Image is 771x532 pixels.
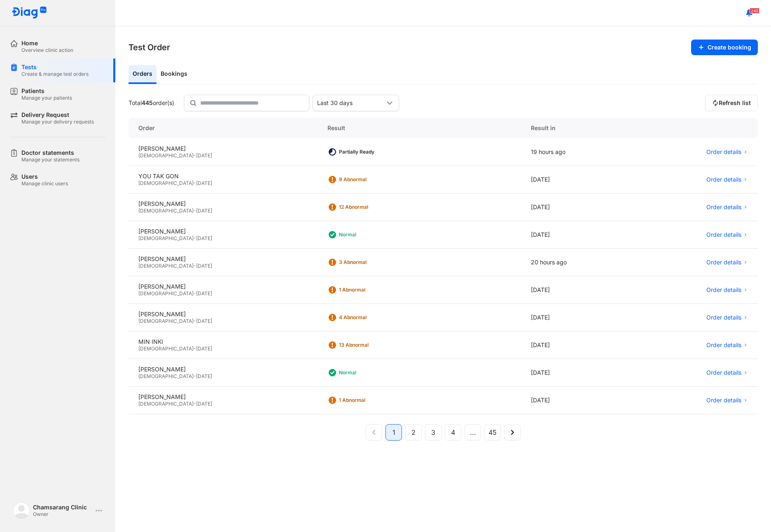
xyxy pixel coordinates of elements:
div: Manage your statements [21,156,79,163]
span: [DEMOGRAPHIC_DATA] [138,152,194,159]
span: 3 [431,427,435,437]
div: Bookings [157,65,192,84]
div: MIN INKI [138,338,308,345]
span: - [194,318,196,324]
div: Order [128,118,318,138]
div: Orders [128,65,157,84]
div: 4 Abnormal [339,314,405,321]
div: Users [21,173,68,180]
span: Order details [706,259,741,266]
span: [DATE] [196,290,212,296]
span: 240 [750,8,759,14]
span: - [194,263,196,269]
span: - [194,235,196,241]
div: Normal [339,231,405,238]
div: Manage your delivery requests [21,119,94,125]
div: Tests [21,63,89,71]
span: Order details [706,369,741,376]
div: 19 hours ago [521,138,633,166]
span: [DATE] [196,152,212,159]
span: 1 [393,427,395,437]
span: Order details [706,176,741,183]
div: 9 Abnormal [339,176,405,183]
span: [DEMOGRAPHIC_DATA] [138,290,194,296]
div: [PERSON_NAME] [138,145,308,152]
span: - [194,401,196,407]
span: - [194,345,196,352]
div: [PERSON_NAME] [138,200,308,208]
span: [DEMOGRAPHIC_DATA] [138,345,194,352]
span: Order details [706,397,741,404]
span: 45 [488,427,497,437]
div: [DATE] [521,166,633,194]
span: [DEMOGRAPHIC_DATA] [138,373,194,379]
div: [PERSON_NAME] [138,283,308,290]
div: Result in [521,118,633,138]
div: Normal [339,369,405,376]
div: Overview clinic action [21,47,73,54]
span: - [194,373,196,379]
span: Order details [706,148,741,156]
img: logo [12,7,47,19]
h3: Test Order [128,42,170,53]
span: [DATE] [196,373,212,379]
button: 2 [405,424,422,441]
div: 13 Abnormal [339,342,405,348]
div: 1 Abnormal [339,287,405,293]
span: 4 [451,427,455,437]
div: Manage your patients [21,95,72,101]
span: [DEMOGRAPHIC_DATA] [138,208,194,214]
span: [DEMOGRAPHIC_DATA] [138,263,194,269]
span: 445 [142,99,153,106]
span: 2 [411,427,416,437]
div: Home [21,40,73,47]
span: - [194,208,196,214]
span: Order details [706,341,741,349]
div: [DATE] [521,221,633,249]
span: Refresh list [719,99,751,107]
div: 12 Abnormal [339,204,405,210]
div: 3 Abnormal [339,259,405,266]
span: Order details [706,203,741,211]
button: Create booking [691,40,758,55]
span: [DATE] [196,208,212,214]
div: [PERSON_NAME] [138,228,308,235]
div: [PERSON_NAME] [138,255,308,263]
button: ... [465,424,481,441]
span: [DATE] [196,345,212,352]
div: Chamsarang Clinic [33,504,92,511]
span: [DEMOGRAPHIC_DATA] [138,401,194,407]
div: Result [318,118,521,138]
div: [DATE] [521,304,633,331]
div: 1 Abnormal [339,397,405,404]
div: 20 hours ago [521,249,633,276]
span: [DATE] [196,180,212,186]
div: Patients [21,87,72,95]
span: Order details [706,314,741,321]
div: Partially Ready [339,149,405,155]
button: 4 [445,424,461,441]
span: [DATE] [196,318,212,324]
span: [DATE] [196,401,212,407]
button: 1 [385,424,402,441]
span: - [194,180,196,186]
span: - [194,152,196,159]
div: [PERSON_NAME] [138,366,308,373]
span: [DEMOGRAPHIC_DATA] [138,318,194,324]
span: ... [470,427,476,437]
div: Delivery Request [21,111,94,119]
div: Doctor statements [21,149,79,156]
div: [DATE] [521,331,633,359]
span: [DEMOGRAPHIC_DATA] [138,180,194,186]
div: Manage clinic users [21,180,68,187]
span: Order details [706,231,741,238]
div: [DATE] [521,359,633,387]
div: Owner [33,511,92,518]
div: Total order(s) [128,99,174,107]
div: YOU TAK GON [138,173,308,180]
button: 3 [425,424,442,441]
div: Last 30 days [317,99,385,107]
span: Order details [706,286,741,294]
button: 45 [484,424,501,441]
button: Refresh list [705,95,758,111]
